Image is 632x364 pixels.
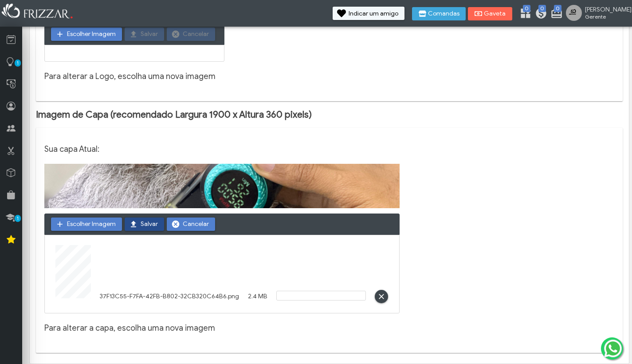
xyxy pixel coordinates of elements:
[550,7,559,21] a: 0
[349,11,398,17] span: Indicar um amigo
[15,215,21,222] span: 1
[95,291,243,302] div: 37F13C55-F7FA-42FB-B802-32CB320C64B6.png
[333,7,404,20] button: Indicar um amigo
[243,243,272,305] div: 2.4 MB
[523,5,530,12] span: 0
[183,218,209,231] span: Cancelar
[381,290,382,303] span: ui-button
[554,5,561,12] span: 0
[67,28,116,41] span: Escolher Imagem
[428,11,459,17] span: Comandas
[535,7,544,21] a: 0
[566,5,628,23] a: [PERSON_NAME] Gerente
[36,109,623,120] h2: Imagem de Capa (recomendado Largura 1900 x Altura 360 pixels)
[538,5,546,12] span: 0
[468,7,512,20] button: Gaveta
[412,7,466,20] button: Comandas
[519,7,528,21] a: 0
[484,11,506,17] span: Gaveta
[585,13,625,20] span: Gerente
[67,218,116,231] span: Escolher Imagem
[141,218,158,231] span: Salvar
[15,59,21,67] span: 1
[125,218,164,231] button: Salvar
[44,71,224,81] h3: Para alterar a Logo, escolha uma nova imagem
[585,6,625,13] span: [PERSON_NAME]
[167,218,215,231] button: Cancelar
[602,338,624,359] img: whatsapp.png
[44,323,400,333] h3: Para alterar a capa, escolha uma nova imagem
[375,290,388,303] button: ui-button
[44,144,400,154] h3: Sua capa Atual:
